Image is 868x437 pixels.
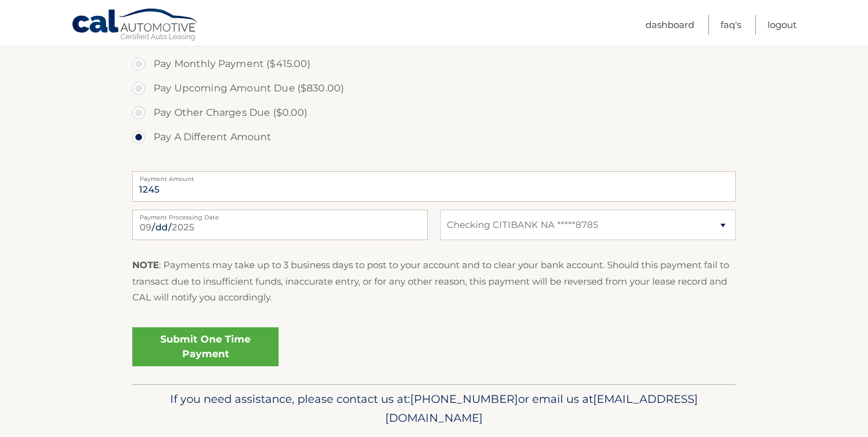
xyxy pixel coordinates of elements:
[132,171,736,181] label: Payment Amount
[132,210,428,240] input: Payment Date
[140,389,728,428] p: If you need assistance, please contact us at: or email us at
[646,15,694,35] a: Dashboard
[132,76,736,101] label: Pay Upcoming Amount Due ($830.00)
[410,392,518,406] span: [PHONE_NUMBER]
[132,171,736,202] input: Payment Amount
[132,210,428,219] label: Payment Processing Date
[132,125,736,149] label: Pay A Different Amount
[71,8,199,43] a: Cal Automotive
[132,259,159,271] strong: NOTE
[132,327,279,366] a: Submit One Time Payment
[132,52,736,76] label: Pay Monthly Payment ($415.00)
[132,101,736,125] label: Pay Other Charges Due ($0.00)
[132,257,736,305] p: : Payments may take up to 3 business days to post to your account and to clear your bank account....
[767,15,797,35] a: Logout
[720,15,741,35] a: FAQ's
